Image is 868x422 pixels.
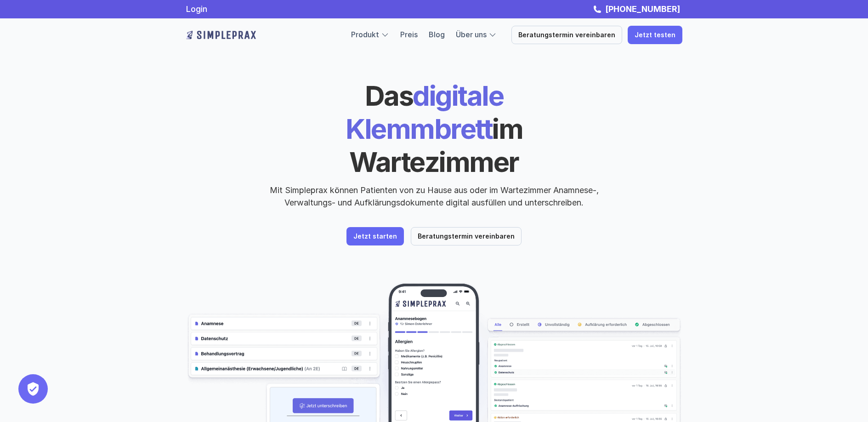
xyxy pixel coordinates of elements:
a: Beratungstermin vereinbaren [511,26,622,44]
h1: digitale Klemmbrett [276,79,593,178]
a: [PHONE_NUMBER] [603,4,682,14]
span: Das [365,79,413,112]
strong: [PHONE_NUMBER] [605,4,680,14]
a: Über uns [456,30,487,39]
p: Jetzt testen [635,31,675,39]
p: Beratungstermin vereinbaren [418,233,515,240]
p: Beratungstermin vereinbaren [518,31,615,39]
p: Jetzt starten [353,233,397,240]
a: Produkt [351,30,379,39]
a: Login [186,4,207,14]
p: Mit Simpleprax können Patienten von zu Hause aus oder im Wartezimmer Anamnese-, Verwaltungs- und ... [262,184,607,209]
a: Preis [400,30,418,39]
a: Blog [429,30,445,39]
a: Jetzt testen [628,26,682,44]
a: Jetzt starten [346,227,404,245]
span: im Wartezimmer [349,112,528,178]
a: Beratungstermin vereinbaren [411,227,522,245]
